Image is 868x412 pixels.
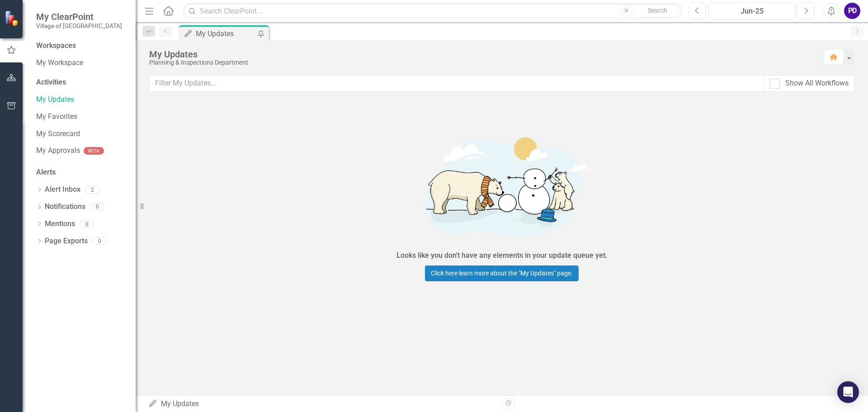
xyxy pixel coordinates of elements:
div: 0 [92,237,107,245]
div: Looks like you don't have any elements in your update queue yet. [396,251,608,261]
a: Alert Inbox [45,185,80,195]
div: 0 [90,203,104,211]
a: My Scorecard [36,129,127,139]
div: Jun-25 [712,6,792,17]
div: 2 [85,186,99,194]
div: My Updates [149,49,815,59]
div: Workspaces [36,41,76,51]
a: My Workspace [36,58,127,68]
a: Page Exports [45,236,88,246]
a: Mentions [45,219,75,229]
div: BETA [84,147,104,155]
span: My ClearPoint [36,11,122,22]
a: My Favorites [36,112,127,122]
div: My Updates [148,399,495,409]
a: My Approvals [36,146,80,156]
small: Village of [GEOGRAPHIC_DATA] [36,22,122,29]
div: Activities [36,77,127,88]
div: Show All Workflows [785,78,849,89]
a: Click here learn more about the "My Updates" page. [425,265,579,281]
input: Search ClearPoint... [183,3,682,19]
button: Search [635,5,680,17]
div: 0 [80,220,94,228]
a: Notifications [45,202,85,212]
span: Search [648,7,667,14]
button: PD [844,3,860,19]
div: Open Intercom Messenger [837,381,859,403]
img: ClearPoint Strategy [5,10,20,26]
div: Planning & Inspections Department [149,59,815,66]
div: Alerts [36,167,127,178]
img: Getting started [366,125,637,249]
input: Filter My Updates... [149,75,764,92]
button: Jun-25 [708,3,795,19]
div: My Updates [196,28,255,39]
a: My Updates [36,95,127,105]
